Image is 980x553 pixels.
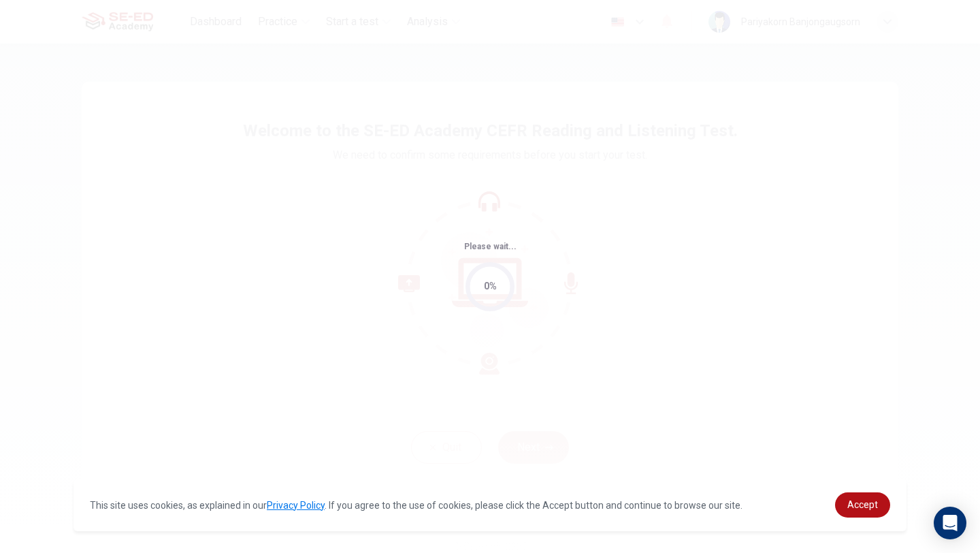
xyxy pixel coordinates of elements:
span: This site uses cookies, as explained in our . If you agree to the use of cookies, please click th... [90,500,742,511]
div: cookieconsent [73,479,906,531]
span: Accept [847,499,878,510]
div: Open Intercom Messenger [934,507,966,539]
a: dismiss cookie message [835,492,890,518]
div: 0% [484,279,497,294]
a: Privacy Policy [267,500,325,511]
span: Please wait... [464,242,517,251]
